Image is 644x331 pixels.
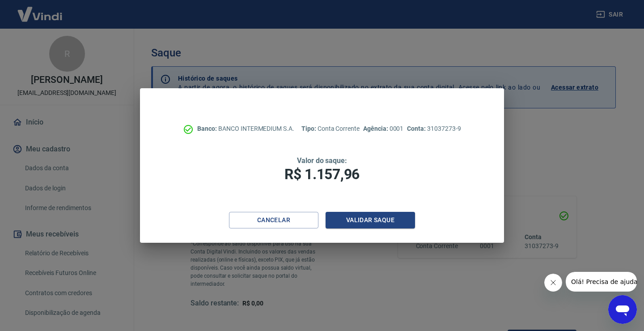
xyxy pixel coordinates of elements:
[608,295,637,324] iframe: Botão para abrir a janela de mensagens
[566,272,637,292] iframe: Mensagem da empresa
[407,124,461,133] p: 31037273-9
[363,125,390,132] span: Agência:
[197,124,294,133] p: BANCO INTERMEDIUM S.A.
[229,212,318,228] button: Cancelar
[301,125,318,132] span: Tipo:
[297,156,347,165] span: Valor do saque:
[363,124,403,133] p: 0001
[326,212,415,228] button: Validar saque
[197,125,218,132] span: Banco:
[544,274,562,292] iframe: Fechar mensagem
[5,6,75,13] span: Olá! Precisa de ajuda?
[301,124,360,133] p: Conta Corrente
[407,125,427,132] span: Conta:
[284,166,360,183] span: R$ 1.157,96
